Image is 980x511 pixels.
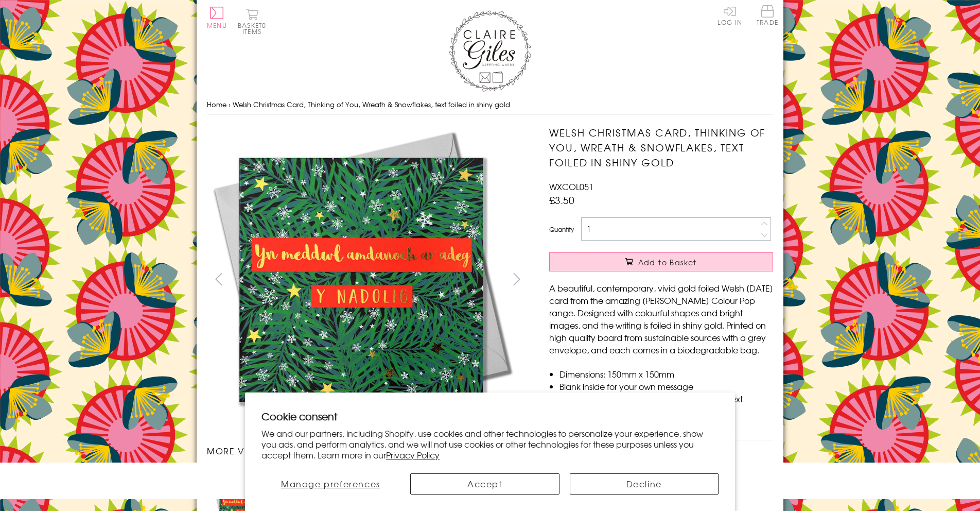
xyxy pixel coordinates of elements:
[549,125,773,169] h1: Welsh Christmas Card, Thinking of You, Wreath & Snowflakes, text foiled in shiny gold
[207,125,516,434] img: Welsh Christmas Card, Thinking of You, Wreath & Snowflakes, text foiled in shiny gold
[549,193,574,207] span: £3.50
[549,225,574,234] label: Quantity
[505,267,529,291] button: next
[549,252,773,271] button: Add to Basket
[449,10,531,92] img: Claire Giles Greetings Cards
[549,180,593,193] span: WXCOL051
[207,99,226,109] a: Home
[207,7,227,28] button: Menu
[570,473,719,495] button: Decline
[261,473,400,495] button: Manage preferences
[386,449,440,461] a: Privacy Policy
[233,99,510,109] span: Welsh Christmas Card, Thinking of You, Wreath & Snowflakes, text foiled in shiny gold
[757,5,778,25] span: Trade
[559,380,773,393] li: Blank inside for your own message
[549,282,773,356] p: A beautiful, contemporary, vivid gold foiled Welsh [DATE] card from the amazing [PERSON_NAME] Col...
[207,445,529,457] h3: More views
[261,409,719,423] h2: Cookie consent
[638,257,697,267] span: Add to Basket
[207,94,773,115] nav: breadcrumbs
[238,8,266,35] button: Basket0 items
[242,21,266,36] span: 0 items
[261,428,719,460] p: We and our partners, including Shopify, use cookies and other technologies to personalize your ex...
[281,478,380,490] span: Manage preferences
[559,368,773,380] li: Dimensions: 150mm x 150mm
[717,5,742,25] a: Log In
[757,5,778,27] a: Trade
[410,473,559,495] button: Accept
[229,99,231,109] span: ›
[207,267,230,291] button: prev
[207,21,227,30] span: Menu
